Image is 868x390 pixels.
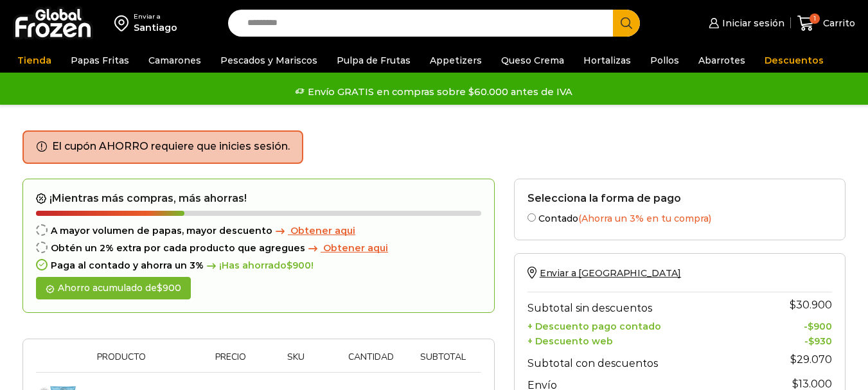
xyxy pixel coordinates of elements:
span: $ [157,282,163,294]
bdi: 30.900 [790,299,832,311]
h2: ¡Mientras más compras, más ahorras! [36,192,481,205]
span: $ [790,299,796,311]
a: Appetizers [423,48,488,73]
span: (Ahorra un 3% en tu compra) [578,213,711,224]
h2: Selecciona la forma de pago [527,192,832,204]
div: Paga al contado y ahorra un 3% [36,260,481,271]
a: Hortalizas [577,48,637,73]
bdi: 13.000 [792,378,832,390]
th: Producto [91,352,202,372]
bdi: 29.070 [790,353,832,366]
th: Subtotal sin descuentos [527,292,763,317]
th: Sku [260,352,332,372]
button: Search button [613,10,640,37]
span: $ [808,321,813,332]
th: + Descuento web [527,332,763,347]
a: Tienda [11,48,58,73]
span: 1 [810,13,820,24]
a: Papas Fritas [64,48,136,73]
a: Descuentos [758,48,830,73]
th: Cantidad [332,352,411,372]
td: - [763,332,832,347]
th: Subtotal [411,352,475,372]
a: Iniciar sesión [705,10,784,36]
span: ¡Has ahorrado ! [204,260,314,271]
span: Obtener aqui [290,225,355,236]
div: Enviar a [134,12,177,21]
a: Queso Crema [495,48,571,73]
div: Ahorro acumulado de [36,277,191,299]
div: Obtén un 2% extra por cada producto que agregues [36,243,481,254]
a: Pollos [644,48,686,73]
span: $ [808,335,814,347]
a: Enviar a [GEOGRAPHIC_DATA] [527,267,681,279]
span: $ [792,378,799,390]
span: Obtener aqui [323,242,388,254]
a: Camarones [142,48,208,73]
bdi: 900 [157,282,181,294]
span: Iniciar sesión [719,17,784,30]
a: Obtener aqui [305,243,388,254]
th: Precio [202,352,260,372]
a: Pulpa de Frutas [330,48,417,73]
a: Pescados y Mariscos [214,48,324,73]
li: El cupón AHORRO requiere que inicies sesión. [52,139,290,154]
label: Contado [527,211,832,224]
bdi: 930 [808,335,832,347]
th: Subtotal con descuentos [527,347,763,373]
a: 1 Carrito [797,8,855,39]
img: address-field-icon.svg [114,12,134,34]
td: - [763,317,832,332]
th: + Descuento pago contado [527,317,763,332]
a: Obtener aqui [272,226,355,236]
a: Abarrotes [692,48,752,73]
div: Santiago [134,21,177,34]
span: $ [287,260,292,271]
bdi: 900 [287,260,311,271]
bdi: 900 [808,321,832,332]
div: A mayor volumen de papas, mayor descuento [36,226,481,236]
input: Contado(Ahorra un 3% en tu compra) [527,213,536,222]
span: $ [790,353,797,366]
span: Carrito [820,17,855,30]
span: Enviar a [GEOGRAPHIC_DATA] [540,267,681,279]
